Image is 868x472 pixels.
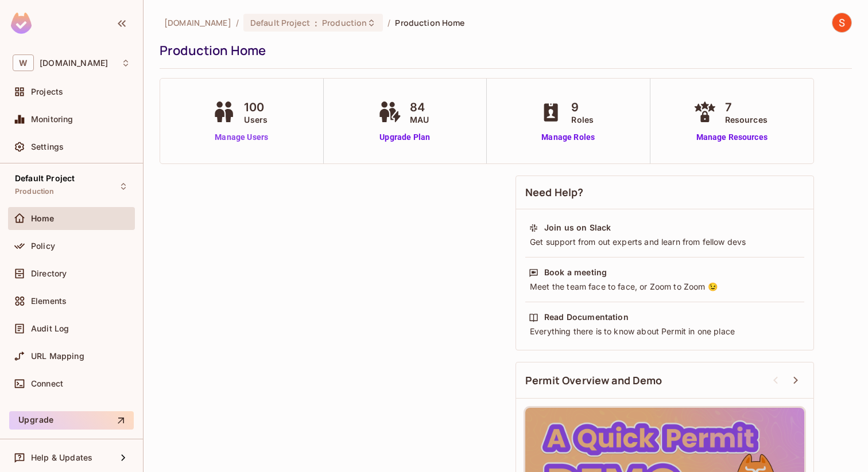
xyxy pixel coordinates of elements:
[525,185,584,200] span: Need Help?
[236,17,239,28] li: /
[40,58,108,68] span: Workspace: withpronto.com
[244,114,268,126] span: Users
[31,142,64,151] span: Settings
[31,324,69,333] span: Audit Log
[31,352,84,361] span: URL Mapping
[375,131,435,143] a: Upgrade Plan
[160,42,846,59] div: Production Home
[13,54,34,71] span: W
[529,281,801,292] div: Meet the team face to face, or Zoom to Zoom 😉
[691,131,773,143] a: Manage Resources
[31,297,67,306] span: Elements
[31,87,63,96] span: Projects
[571,99,594,116] span: 9
[832,13,851,32] img: Shubhang Singhal
[529,236,801,248] div: Get support from out experts and learn from fellow devs
[31,453,92,462] span: Help & Updates
[31,214,55,223] span: Home
[250,17,310,28] span: Default Project
[314,18,318,28] span: :
[410,99,429,116] span: 84
[525,373,662,388] span: Permit Overview and Demo
[210,131,273,143] a: Manage Users
[529,326,801,337] div: Everything there is to know about Permit in one place
[164,17,231,28] span: the active workspace
[244,99,268,116] span: 100
[387,17,390,28] li: /
[31,115,73,124] span: Monitoring
[544,267,607,278] div: Book a meeting
[31,269,67,278] span: Directory
[15,187,55,196] span: Production
[322,17,367,28] span: Production
[537,131,599,143] a: Manage Roles
[410,114,429,126] span: MAU
[544,222,611,233] div: Join us on Slack
[725,114,768,126] span: Resources
[15,174,75,183] span: Default Project
[571,114,594,126] span: Roles
[725,99,768,116] span: 7
[395,17,464,28] span: Production Home
[11,13,32,34] img: SReyMgAAAABJRU5ErkJggg==
[31,379,63,388] span: Connect
[31,241,55,251] span: Policy
[544,311,629,323] div: Read Documentation
[9,411,134,430] button: Upgrade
